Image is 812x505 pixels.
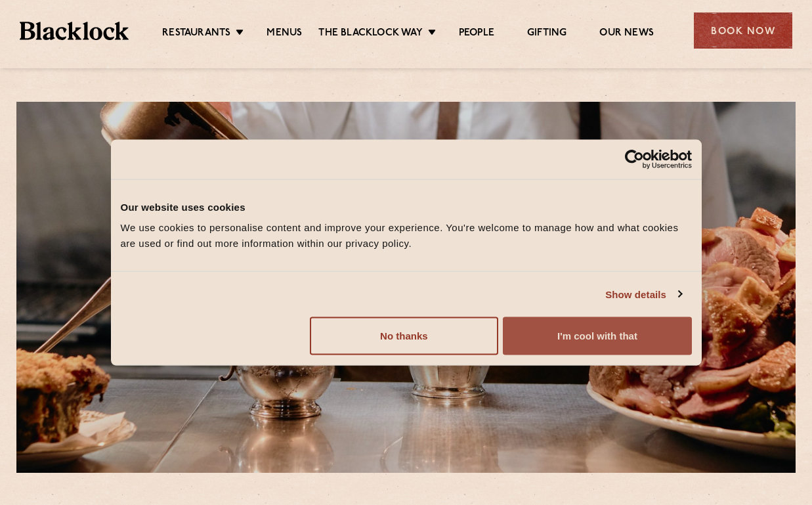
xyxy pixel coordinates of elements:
a: Usercentrics Cookiebot - opens in a new window [577,149,692,169]
div: We use cookies to personalise content and improve your experience. You're welcome to manage how a... [121,220,692,252]
a: Show details [605,286,681,302]
a: Gifting [527,27,566,41]
button: No thanks [310,317,498,355]
a: Menus [267,27,302,41]
a: Restaurants [162,27,230,41]
a: Our News [599,27,654,41]
div: Book Now [694,12,792,49]
button: I'm cool with that [503,317,691,355]
a: The Blacklock Way [318,27,422,41]
div: Our website uses cookies [121,199,692,215]
img: BL_Textured_Logo-footer-cropped.svg [20,22,129,40]
a: People [459,27,494,41]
